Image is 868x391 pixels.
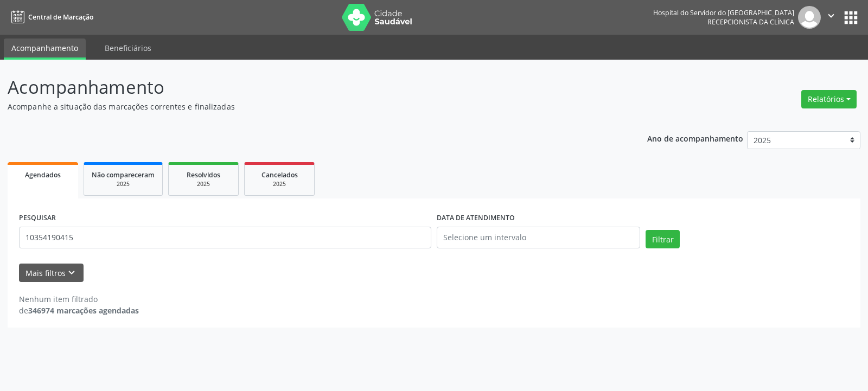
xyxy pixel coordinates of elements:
[19,293,139,305] div: Nenhum item filtrado
[841,8,860,27] button: apps
[19,227,431,248] input: Nome, código do beneficiário ou CPF
[646,230,680,248] button: Filtrar
[8,74,604,101] p: Acompanhamento
[647,131,743,145] p: Ano de acompanhamento
[28,305,139,316] strong: 346974 marcações agendadas
[8,101,604,112] p: Acompanhe a situação das marcações correntes e finalizadas
[19,305,139,316] div: de
[821,6,841,29] button: 
[176,180,231,188] div: 2025
[97,39,159,57] a: Beneficiários
[801,90,857,108] button: Relatórios
[28,12,93,22] span: Central de Marcação
[653,8,794,17] div: Hospital do Servidor do [GEOGRAPHIC_DATA]
[8,8,93,26] a: Central de Marcação
[187,170,220,180] span: Resolvidos
[798,6,821,29] img: img
[92,180,155,188] div: 2025
[261,170,298,180] span: Cancelados
[25,170,61,180] span: Agendados
[437,210,515,227] label: DATA DE ATENDIMENTO
[92,170,155,180] span: Não compareceram
[19,210,56,227] label: PESQUISAR
[707,17,794,27] span: Recepcionista da clínica
[19,264,84,283] button: Mais filtroskeyboard_arrow_down
[825,10,837,22] i: 
[437,227,640,248] input: Selecione um intervalo
[4,39,86,60] a: Acompanhamento
[66,267,78,279] i: keyboard_arrow_down
[252,180,307,188] div: 2025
